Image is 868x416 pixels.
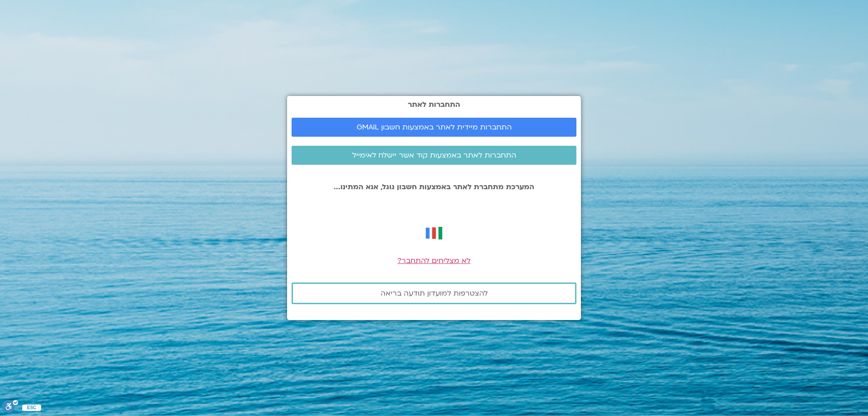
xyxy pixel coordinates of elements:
[292,100,576,109] h2: התחברות לאתר
[357,123,512,131] span: התחברות מיידית לאתר באמצעות חשבון GMAIL
[292,183,576,191] p: המערכת מתחברת לאתר באמצעות חשבון גוגל, אנא המתינו...
[292,118,576,137] a: התחברות מיידית לאתר באמצעות חשבון GMAIL
[292,282,576,304] a: להצטרפות למועדון תודעה בריאה
[352,151,516,159] span: התחברות לאתר באמצעות קוד אשר יישלח לאימייל
[292,146,576,165] a: התחברות לאתר באמצעות קוד אשר יישלח לאימייל
[397,256,471,266] a: לא מצליחים להתחבר?
[381,289,488,297] span: להצטרפות למועדון תודעה בריאה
